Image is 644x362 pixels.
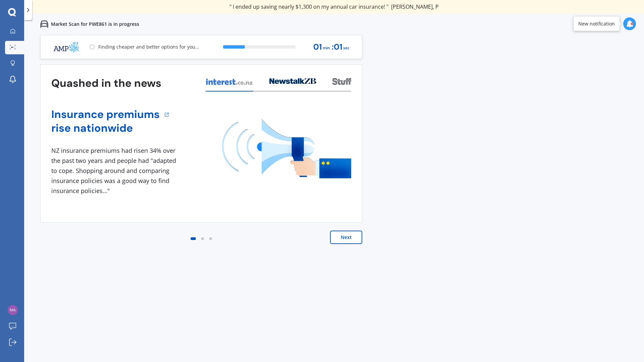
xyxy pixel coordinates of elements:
[323,44,330,53] span: min
[51,121,160,135] a: rise nationwide
[578,20,615,27] div: New notification
[51,21,139,27] p: Market Scan for PWE861 is in progress
[343,44,350,53] span: sec
[313,43,322,52] span: 01
[51,146,179,196] div: NZ insurance premiums had risen 34% over the past two years and people had "adapted to cope. Shop...
[51,108,160,121] a: Insurance premiums
[332,43,342,52] span: : 01
[222,119,351,178] img: media image
[40,20,48,28] img: car.f15378c7a67c060ca3f3.svg
[330,231,362,244] button: Next
[51,76,161,90] h3: Quashed in the news
[98,44,199,50] p: Finding cheaper and better options for you...
[8,305,18,315] img: 8290a58b31319402560bfbb67ee32d94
